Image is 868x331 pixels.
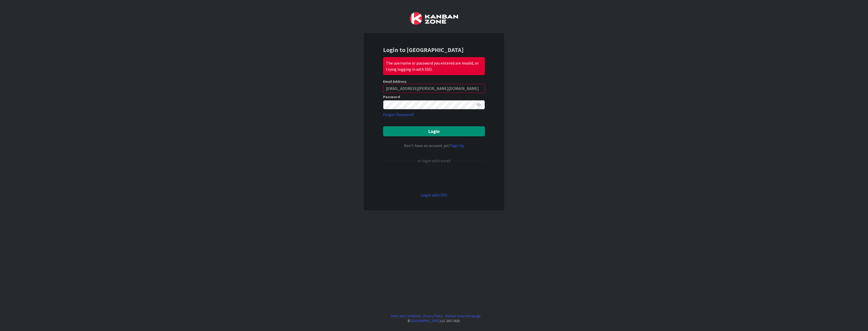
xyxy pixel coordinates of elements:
[410,12,458,25] img: Kanban Zone
[421,192,447,198] a: Login with SSO
[383,79,407,84] label: Email Address
[383,111,415,118] a: Forgot Password?
[383,142,485,149] div: Don’t have an account yet?
[383,46,464,54] b: Login to [GEOGRAPHIC_DATA]
[388,318,480,323] div: © LLC 2017- 2025 .
[390,314,421,318] a: Terms and Conditions
[451,143,464,148] a: Sign Up
[383,57,485,75] div: The username or password you entered are invalid, or trying logging in with SSO.
[424,314,443,318] a: Privacy Policy
[383,95,400,99] label: Password
[416,158,452,164] div: or login with email
[381,172,487,183] iframe: Przycisk Zaloguj się przez Google
[411,319,440,323] a: [GEOGRAPHIC_DATA]
[445,314,480,318] a: Kanban Zone Homepage
[383,126,485,136] button: Login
